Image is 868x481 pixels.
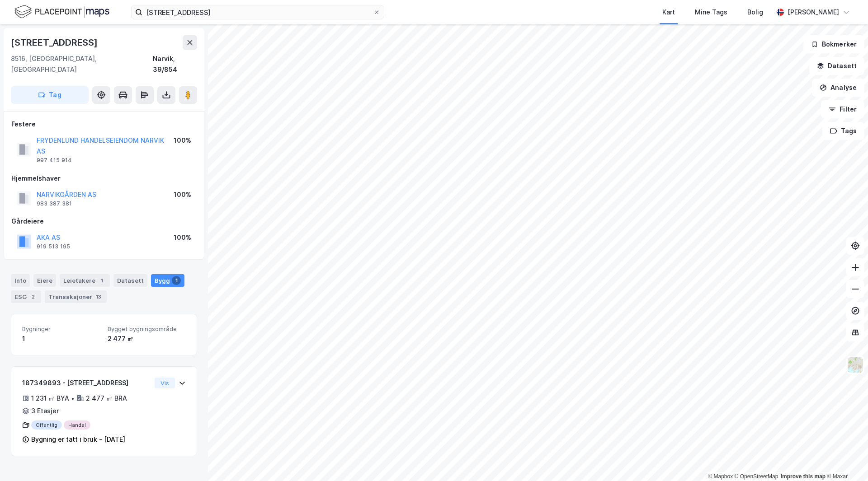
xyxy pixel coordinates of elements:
div: 187349893 - [STREET_ADDRESS] [22,378,151,388]
button: Analyse [812,79,864,97]
div: Transaksjoner [45,290,107,303]
a: Mapbox [708,473,733,480]
span: Bygninger [22,325,100,333]
div: 919 513 195 [37,243,70,250]
iframe: Chat Widget [823,438,868,481]
a: Improve this map [781,473,826,480]
div: Hjemmelshaver [11,173,197,184]
div: 13 [94,292,103,301]
div: Gårdeiere [11,216,197,227]
div: Info [11,274,30,287]
div: Festere [11,119,197,130]
div: ESG [11,290,41,303]
div: 100% [174,189,191,200]
div: 1 [172,276,181,285]
div: Eiere [33,274,56,287]
span: Bygget bygningsområde [108,325,186,333]
div: 100% [174,135,191,146]
div: 8516, [GEOGRAPHIC_DATA], [GEOGRAPHIC_DATA] [11,53,153,75]
a: OpenStreetMap [735,473,778,480]
button: Tags [822,122,864,140]
div: Datasett [113,274,147,287]
button: Vis [155,378,175,388]
div: • [71,395,75,402]
div: Mine Tags [695,7,727,18]
div: 997 415 914 [37,157,72,164]
div: 2 [28,292,38,301]
div: Bygg [151,274,184,287]
div: 100% [174,232,191,243]
div: 1 [22,333,100,344]
div: [PERSON_NAME] [788,7,839,18]
div: 1 [97,276,106,285]
div: 2 477 ㎡ [108,333,186,344]
img: Z [847,356,864,374]
button: Filter [821,100,864,118]
div: 1 231 ㎡ BYA [31,393,69,404]
div: Leietakere [60,274,110,287]
div: [STREET_ADDRESS] [11,35,99,50]
input: Søk på adresse, matrikkel, gårdeiere, leietakere eller personer [142,5,373,19]
button: Datasett [809,57,864,75]
img: logo.f888ab2527a4732fd821a326f86c7f29.svg [14,4,109,20]
div: Narvik, 39/854 [153,53,197,75]
div: Bygning er tatt i bruk - [DATE] [31,434,125,445]
div: Bolig [747,7,763,18]
div: 2 477 ㎡ BRA [86,393,127,404]
button: Tag [11,86,89,104]
div: Kart [662,7,675,18]
div: 3 Etasjer [31,406,59,416]
button: Bokmerker [803,35,864,53]
div: 983 387 381 [37,200,72,207]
